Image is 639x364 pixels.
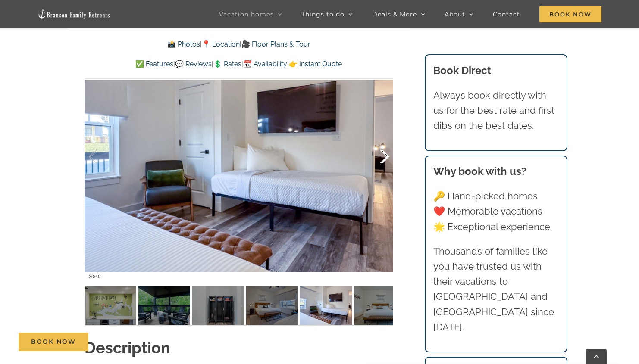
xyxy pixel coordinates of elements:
[354,286,406,325] img: Camp-Stillwater-at-Table-Rock-Lake-Branson-Family-Retreats-vacation-home-1058-scaled.jpg-nggid042...
[85,339,170,357] strong: Description
[300,286,352,325] img: Camp-Stillwater-at-Table-Rock-Lake-3008-scaled.jpg-nggid042902-ngg0dyn-120x90-00f0w010c011r110f11...
[85,39,393,50] p: | |
[213,60,241,68] a: 💲 Rates
[445,11,465,17] span: About
[433,64,491,77] b: Book Direct
[85,286,136,325] img: Camp-Stillwater-vacation-home-rental-Table-Rock-Lake-1208-scaled.jpg-nggid042636-ngg0dyn-120x90-0...
[202,40,240,48] a: 📍 Location
[85,59,393,70] p: | | | |
[433,88,559,134] p: Always book directly with us for the best rate and first dibs on the best dates.
[167,40,200,48] a: 📸 Photos
[301,11,345,17] span: Things to do
[433,244,559,335] p: Thousands of families like you have trusted us with their vacations to [GEOGRAPHIC_DATA] and [GEO...
[372,11,417,17] span: Deals & More
[219,11,274,17] span: Vacation homes
[433,164,559,179] h3: Why book with us?
[138,286,190,325] img: Camp-Stillwater-at-Table-Rock-Lake-Branson-Family-Retreats-vacation-home-1084-scaled.jpg-nggid042...
[289,60,342,68] a: 👉 Instant Quote
[246,286,298,325] img: Camp-Stillwater-at-Table-Rock-Lake-3007-scaled.jpg-nggid042903-ngg0dyn-120x90-00f0w010c011r110f11...
[493,11,520,17] span: Contact
[31,338,76,345] span: Book Now
[135,60,173,68] a: ✅ Features
[241,40,310,48] a: 🎥 Floor Plans & Tour
[539,6,601,22] span: Book Now
[433,189,559,234] p: 🔑 Hand-picked homes ❤️ Memorable vacations 🌟 Exceptional experience
[19,333,88,351] a: Book Now
[192,286,244,325] img: Camp-Stillwater-at-Table-Rock-Lake-Branson-Family-Retreats-vacation-home-1095-scaled.jpg-nggid042...
[243,60,287,68] a: 📆 Availability
[38,9,111,19] img: Branson Family Retreats Logo
[175,60,212,68] a: 💬 Reviews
